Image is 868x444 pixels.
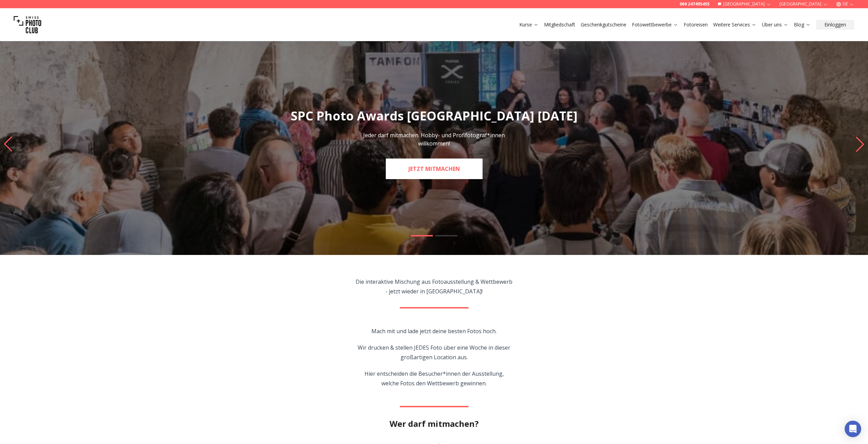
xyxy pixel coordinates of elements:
button: Geschenkgutscheine [578,20,629,30]
p: Wir drucken & stellen JEDES Foto über eine Woche in dieser großartigen Location aus. [356,343,512,362]
h2: Wer darf mitmachen? [390,418,479,429]
button: Blog [791,20,813,30]
a: Weitere Services [713,21,756,28]
a: Fotowettbewerbe [632,21,678,28]
a: Geschenkgutscheine [581,21,626,28]
button: Einloggen [816,20,854,30]
button: Über uns [759,20,791,30]
img: Swiss photo club [14,11,41,38]
a: Mitgliedschaft [544,21,575,28]
a: Über uns [762,21,788,28]
button: Kurse [517,20,541,30]
p: Hier entscheiden die Besucher*innen der Ausstellung, welche Fotos den Wettbewerb gewinnen. [356,369,512,388]
button: Fotowettbewerbe [629,20,681,30]
div: Open Intercom Messenger [845,421,861,437]
a: 069 247495455 [680,1,709,7]
button: Mitgliedschaft [541,20,578,30]
p: Jeder darf mitmachen. Hobby- und Profifotograf*innen willkommen! [357,131,511,148]
a: Blog [794,21,811,28]
a: JETZT MITMACHEN [386,159,483,179]
p: Die interaktive Mischung aus Fotoausstellung & Wettbewerb - jetzt wieder in [GEOGRAPHIC_DATA]! [356,277,512,296]
p: Mach mit und lade jetzt deine besten Fotos hoch. [356,326,512,336]
a: Fotoreisen [684,21,708,28]
a: Kurse [519,21,539,28]
button: Fotoreisen [681,20,710,30]
button: Weitere Services [710,20,759,30]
